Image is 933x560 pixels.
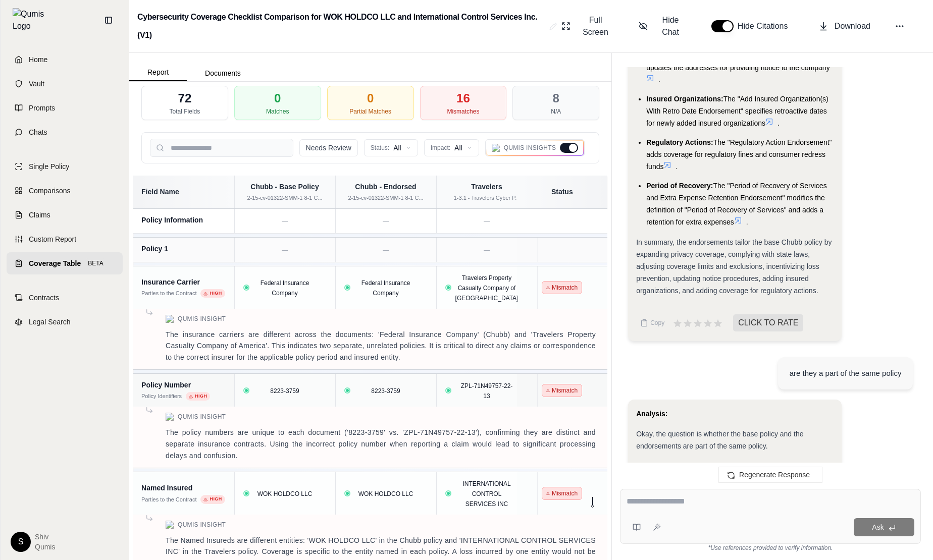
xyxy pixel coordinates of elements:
img: Qumis Logo [13,8,50,32]
div: Policy Identifiers [141,392,182,401]
p: The insurance carriers are different across the documents: 'Federal Insurance Company' (Chubb) an... [166,329,596,363]
span: Qumis Insight [178,315,226,323]
a: Legal Search [7,311,123,333]
span: Prompts [29,103,55,113]
span: Period of Recovery: [646,182,713,190]
span: Federal Insurance Company [361,279,410,297]
span: Ask [872,523,884,531]
img: Qumis Logo [492,144,500,152]
span: Vault [29,79,44,89]
div: 0 [367,90,374,106]
span: Claims [29,210,50,220]
div: 2-15-cv-01322-SMM-1 8-1 C... [342,194,430,202]
span: ZPL-71N49757-22-13 [461,382,513,400]
span: All [393,143,401,153]
div: Travelers [443,182,531,192]
div: Mismatches [447,107,479,116]
button: Full Screen [557,10,618,42]
button: Ask [854,518,914,536]
span: Shiv [35,532,55,542]
div: Policy 1 [141,244,226,254]
span: The "Add Insured Organization(s) With Retro Date Endorsement" specifies retroactive dates for new... [646,95,828,127]
span: — [484,247,490,254]
span: High [200,495,225,504]
button: Impact:All [424,139,479,156]
a: Vault [7,73,123,95]
span: Copy [650,319,664,327]
div: Total Fields [170,107,200,116]
a: Coverage TableBETA [7,252,123,274]
div: N/A [551,107,561,116]
div: Policy Information [141,215,226,225]
div: 8 [553,90,559,106]
span: Custom Report [29,234,76,244]
span: Download [835,20,870,32]
div: 72 [178,90,192,106]
span: The "Regulatory Action Endorsement" adds coverage for regulatory fines and consumer redress funds [646,138,832,171]
span: Regenerate Response [739,471,810,479]
a: Claims [7,204,123,226]
a: Single Policy [7,155,123,178]
span: Mismatch [542,281,582,294]
span: Status: [371,144,389,152]
a: Home [7,48,123,71]
span: . [746,218,748,226]
span: Mismatch [542,487,582,500]
span: . [676,162,678,171]
div: Insurance Carrier [141,277,226,287]
div: Chubb - Base Policy [241,182,329,192]
span: — [484,218,490,225]
span: INTERNATIONAL CONTROL SERVICES INC [462,480,510,508]
button: Collapse sidebar [100,12,117,28]
span: Mismatch [542,384,582,397]
div: Parties to the Contract [141,495,196,503]
button: Documents [187,65,259,81]
div: Matches [266,107,289,116]
span: Full Screen [577,14,614,38]
button: Status:All [364,139,418,156]
span: Qumis Insight [178,413,226,421]
span: Qumis [35,542,55,552]
span: Impact: [431,144,450,152]
span: . [658,76,660,84]
span: Travelers Property Casualty Company of [GEOGRAPHIC_DATA] [455,274,519,302]
th: Status [516,176,607,208]
span: Qumis Insights [504,144,556,152]
span: — [383,247,389,254]
span: Legal Search [29,317,71,327]
img: Qumis Logo [166,413,174,421]
span: — [282,247,288,254]
div: S [11,532,31,552]
span: Hide Citations [738,20,794,32]
span: In summary, the endorsements tailor the base Chubb policy by expanding privacy coverage, complyin... [636,238,832,295]
span: . [778,119,780,127]
span: Federal Insurance Company [261,279,309,297]
span: Coverage Table [29,258,81,268]
span: Insured Organizations: [646,95,723,103]
span: 8223-3759 [270,387,299,395]
a: Contracts [7,287,123,309]
span: The "Period of Recovery of Services and Extra Expense Retention Endorsement" modifies the definit... [646,182,826,226]
span: Chats [29,127,47,137]
span: Single Policy [29,161,69,172]
span: Contracts [29,293,59,303]
strong: Analysis: [636,410,667,418]
span: Comparisons [29,186,70,196]
div: Named Insured [141,483,226,493]
button: Copy [636,313,668,333]
div: 1-3.1 - Travelers Cyber P... [443,194,531,202]
a: Prompts [7,97,123,119]
span: High [186,392,210,401]
div: *Use references provided to verify information. [620,544,921,552]
span: Regulatory Actions: [646,138,713,146]
div: 16 [456,90,470,106]
button: Regenerate Response [718,467,822,483]
div: Chubb - Endorsed [342,182,430,192]
span: 8223-3759 [371,387,400,395]
img: Qumis Logo [166,315,174,323]
div: are they a part of the same policy [790,367,902,379]
span: Hide Chat [654,14,687,38]
a: Custom Report [7,228,123,250]
div: Parties to the Contract [141,289,196,298]
span: — [282,218,288,225]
